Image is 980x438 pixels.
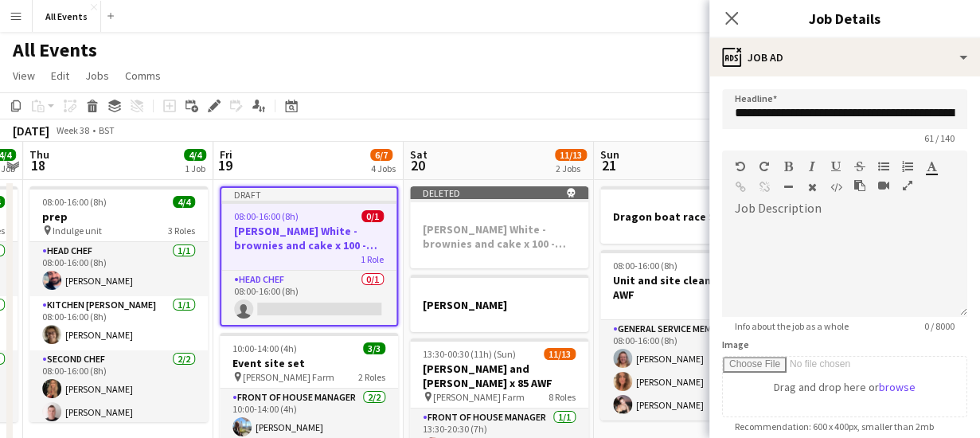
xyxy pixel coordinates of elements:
[185,162,205,174] div: 1 Job
[783,160,794,173] button: Bold
[221,271,396,325] app-card-role: Head Chef0/108:00-16:00 (8h)
[433,391,525,403] span: [PERSON_NAME] Farm
[722,320,861,332] span: Info about the job as a whole
[363,342,385,354] span: 3/3
[759,160,770,173] button: Redo
[220,147,232,162] span: Fri
[423,348,516,360] span: 13:30-00:30 (11h) (Sun)
[556,162,586,174] div: 2 Jobs
[878,160,889,173] button: Unordered List
[29,296,208,350] app-card-role: Kitchen [PERSON_NAME]1/108:00-16:00 (8h)[PERSON_NAME]
[912,132,967,144] span: 61 / 140
[544,348,576,360] span: 11/13
[53,225,102,237] span: Indulge unit
[902,179,913,192] button: Fullscreen
[854,160,865,173] button: Strikethrough
[13,123,49,139] div: [DATE]
[358,371,385,383] span: 2 Roles
[29,350,208,428] app-card-role: Second Chef2/208:00-16:00 (8h)[PERSON_NAME][PERSON_NAME]
[709,38,980,76] div: Job Ad
[410,362,588,390] h3: [PERSON_NAME] and [PERSON_NAME] x 85 AWF
[600,147,619,162] span: Sun
[408,156,428,174] span: 20
[119,65,167,86] a: Comms
[99,124,115,136] div: BST
[220,356,398,370] h3: Event site set
[29,209,208,224] h3: prep
[600,186,779,244] app-job-card: Dragon boat race Stratford
[878,179,889,192] button: Insert video
[221,224,396,252] h3: [PERSON_NAME] White - brownies and cake x 100 - collecting
[410,298,588,312] h3: [PERSON_NAME]
[6,65,41,86] a: View
[830,181,841,194] button: HTML Code
[85,68,109,83] span: Jobs
[79,65,115,86] a: Jobs
[549,391,576,403] span: 8 Roles
[902,160,913,173] button: Ordered List
[243,371,334,383] span: [PERSON_NAME] Farm
[410,186,588,199] div: Deleted
[29,147,49,162] span: Thu
[361,253,384,265] span: 1 Role
[410,186,588,268] app-job-card: Deleted [PERSON_NAME] White - brownies and cake x 100 - collecting
[709,8,980,29] h3: Job Details
[221,188,396,201] div: Draft
[600,320,779,420] app-card-role: General service member3/308:00-16:00 (8h)[PERSON_NAME][PERSON_NAME][PERSON_NAME]
[13,38,97,62] h1: All Events
[783,181,794,194] button: Horizontal Line
[613,260,677,272] span: 08:00-16:00 (8h)
[13,68,35,83] span: View
[234,210,299,222] span: 08:00-16:00 (8h)
[598,156,619,174] span: 21
[220,186,398,327] app-job-card: Draft08:00-16:00 (8h)0/1[PERSON_NAME] White - brownies and cake x 100 - collecting1 RoleHead Chef...
[51,68,69,83] span: Edit
[217,156,232,174] span: 19
[29,242,208,296] app-card-role: Head Chef1/108:00-16:00 (8h)[PERSON_NAME]
[29,186,208,422] app-job-card: 08:00-16:00 (8h)4/4prep Indulge unit3 RolesHead Chef1/108:00-16:00 (8h)[PERSON_NAME]Kitchen [PERS...
[370,149,392,161] span: 6/7
[33,1,101,32] button: All Events
[184,149,206,161] span: 4/4
[45,65,76,86] a: Edit
[600,273,779,302] h3: Unit and site clean down AWF
[555,149,587,161] span: 11/13
[125,68,161,83] span: Comms
[410,275,588,332] app-job-card: [PERSON_NAME]
[735,160,746,173] button: Undo
[722,420,947,432] span: Recommendation: 600 x 400px, smaller than 2mb
[232,342,297,354] span: 10:00-14:00 (4h)
[854,179,865,192] button: Paste as plain text
[173,196,195,208] span: 4/4
[410,147,428,162] span: Sat
[53,124,92,136] span: Week 38
[912,320,967,332] span: 0 / 8000
[600,250,779,420] app-job-card: 08:00-16:00 (8h)3/3Unit and site clean down AWF1 RoleGeneral service member3/308:00-16:00 (8h)[PE...
[600,209,779,224] h3: Dragon boat race Stratford
[806,160,818,173] button: Italic
[926,160,937,173] button: Text Color
[410,222,588,251] h3: [PERSON_NAME] White - brownies and cake x 100 - collecting
[361,210,384,222] span: 0/1
[806,181,818,194] button: Clear Formatting
[168,225,195,237] span: 3 Roles
[27,156,49,174] span: 18
[371,162,396,174] div: 4 Jobs
[42,196,107,208] span: 08:00-16:00 (8h)
[830,160,841,173] button: Underline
